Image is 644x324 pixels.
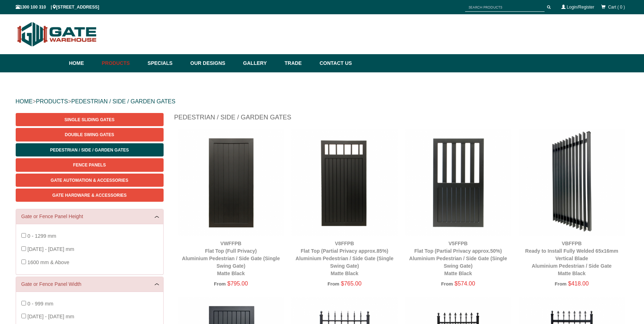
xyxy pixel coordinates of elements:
a: Pedestrian / Side / Garden Gates [16,143,164,156]
img: Gate Warehouse [16,18,99,51]
a: Home [69,54,98,72]
span: $418.00 [568,281,589,287]
a: V8FFPBFlat Top (Partial Privacy approx.85%)Aluminium Pedestrian / Side Gate (Single Swing Gate)Ma... [295,241,393,276]
span: Fence Panels [73,163,106,168]
span: $795.00 [227,281,248,287]
span: 0 - 999 mm [27,301,53,307]
a: Single Sliding Gates [16,113,164,126]
img: V5FFPB - Flat Top (Partial Privacy approx.50%) - Aluminium Pedestrian / Side Gate (Single Swing G... [405,129,511,236]
a: Gate Automation & Accessories [16,174,164,187]
a: Trade [281,54,316,72]
img: VWFFPB - Flat Top (Full Privacy) - Aluminium Pedestrian / Side Gate (Single Swing Gate) - Matte B... [178,129,284,236]
a: Gate Hardware & Accessories [16,189,164,202]
span: Single Sliding Gates [65,117,114,122]
span: From [328,281,339,287]
span: [DATE] - [DATE] mm [27,246,74,252]
span: 0 - 1299 mm [27,233,56,239]
a: Fence Panels [16,158,164,171]
span: [DATE] - [DATE] mm [27,314,74,319]
a: Gallery [239,54,281,72]
a: Gate or Fence Panel Width [21,281,158,288]
span: Pedestrian / Side / Garden Gates [50,148,129,153]
img: V8FFPB - Flat Top (Partial Privacy approx.85%) - Aluminium Pedestrian / Side Gate (Single Swing G... [291,129,398,236]
span: Gate Hardware & Accessories [52,193,127,198]
span: 1600 mm & Above [27,259,69,265]
span: Double Swing Gates [65,132,114,137]
a: Products [98,54,144,72]
a: Gate or Fence Panel Height [21,213,158,220]
img: VBFFPB - Ready to Install Fully Welded 65x16mm Vertical Blade - Aluminium Pedestrian / Side Gate ... [519,129,625,236]
a: HOME [16,98,33,104]
a: Contact Us [316,54,352,72]
a: Login/Register [567,5,594,10]
span: 1300 100 310 | [STREET_ADDRESS] [16,5,99,10]
input: SEARCH PRODUCTS [465,3,545,12]
span: From [555,281,566,287]
a: V5FFPBFlat Top (Partial Privacy approx.50%)Aluminium Pedestrian / Side Gate (Single Swing Gate)Ma... [409,241,507,276]
span: $574.00 [454,281,475,287]
span: Gate Automation & Accessories [51,178,128,183]
span: From [441,281,453,287]
a: VWFFPBFlat Top (Full Privacy)Aluminium Pedestrian / Side Gate (Single Swing Gate)Matte Black [182,241,280,276]
a: Our Designs [187,54,239,72]
a: Specials [144,54,187,72]
h1: Pedestrian / Side / Garden Gates [174,113,629,125]
span: From [214,281,226,287]
span: Cart ( 0 ) [608,5,625,10]
a: PRODUCTS [36,98,68,104]
a: PEDESTRIAN / SIDE / GARDEN GATES [71,98,175,104]
div: > > [16,90,629,113]
span: $765.00 [341,281,362,287]
a: Double Swing Gates [16,128,164,141]
a: VBFFPBReady to Install Fully Welded 65x16mm Vertical BladeAluminium Pedestrian / Side GateMatte B... [525,241,618,276]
